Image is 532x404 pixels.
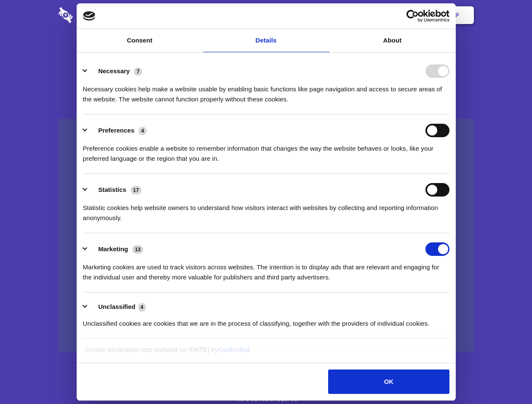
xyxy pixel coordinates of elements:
button: Preferences (4) [83,124,152,137]
div: Necessary cookies help make a website usable by enabling basic functions like page navigation and... [83,78,449,104]
label: Necessary [98,67,130,74]
span: 7 [134,67,142,76]
div: Preference cookies enable a website to remember information that changes the way the website beha... [83,137,449,164]
div: Unclassified cookies are cookies that we are in the process of classifying, together with the pro... [83,312,449,329]
a: Details [203,29,329,52]
button: Statistics (17) [83,183,147,197]
button: Necessary (7) [83,64,147,78]
button: Marketing (13) [83,242,149,256]
span: 17 [131,186,142,194]
div: Marketing cookies are used to track visitors across websites. The intention is to display ads tha... [83,256,449,282]
iframe: Drift Widget Chat Controller [490,362,522,394]
a: About [329,29,456,52]
a: Usercentrics Cookiebot - opens in a new window [376,10,449,22]
a: Contact [342,2,380,28]
label: Marketing [98,245,128,252]
h4: Auto-redaction of sensitive data, encrypted data sharing and self-destructing private chats. Shar... [59,77,474,104]
label: Preferences [98,127,134,134]
a: Wistia video thumbnail [59,119,474,352]
img: logo-wordmark-white-trans-d4663122ce5f474addd5e946df7df03e33cb6a1c49d2221995e7729f52c070b2.svg [59,7,131,23]
a: Consent [77,29,203,52]
div: Statistic cookies help website owners to understand how visitors interact with websites by collec... [83,197,449,223]
div: Cookie declaration last updated on [DATE] by [79,345,453,361]
button: OK [328,369,449,394]
a: Login [382,2,419,28]
span: 4 [139,127,147,135]
img: logo [83,11,96,21]
h1: Eliminate Slack Data Loss. [59,38,474,68]
a: Cookiebot [218,346,250,353]
button: Unclassified (4) [83,302,151,312]
a: Pricing [247,2,284,28]
span: 13 [132,245,143,254]
label: Statistics [98,186,126,193]
span: 4 [138,303,146,311]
